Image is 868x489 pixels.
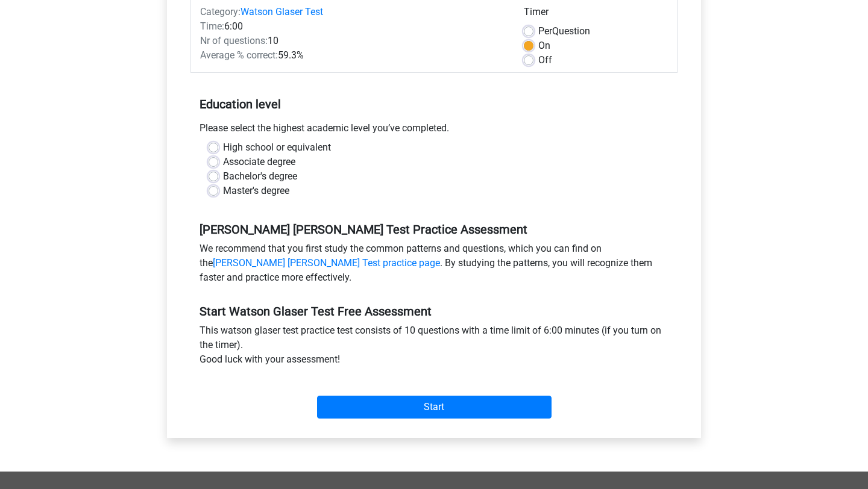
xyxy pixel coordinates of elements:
[524,5,668,24] div: Timer
[190,241,678,290] div: We recommend that you first study the common patterns and questions, which you can find on the . ...
[191,19,515,34] div: 6:00
[241,6,323,17] a: Watson Glaser Test
[538,25,552,37] span: Per
[190,323,678,372] div: This watson glaser test practice test consists of 10 questions with a time limit of 6:00 minutes ...
[200,222,668,237] h5: [PERSON_NAME] [PERSON_NAME] Test Practice Assessment
[200,20,224,32] span: Time:
[191,48,515,63] div: 59.3%
[223,155,295,169] label: Associate degree
[200,35,268,46] span: Nr of questions:
[223,184,289,198] label: Master's degree
[200,92,668,116] h5: Education level
[200,49,278,61] span: Average % correct:
[317,396,552,419] input: Start
[200,304,668,319] h5: Start Watson Glaser Test Free Assessment
[223,169,297,184] label: Bachelor's degree
[538,24,590,39] label: Question
[538,53,552,67] label: Off
[190,121,678,140] div: Please select the highest academic level you’ve completed.
[538,39,550,53] label: On
[213,257,440,269] a: [PERSON_NAME] [PERSON_NAME] Test practice page
[200,6,241,17] span: Category:
[223,140,331,155] label: High school or equivalent
[191,34,515,48] div: 10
